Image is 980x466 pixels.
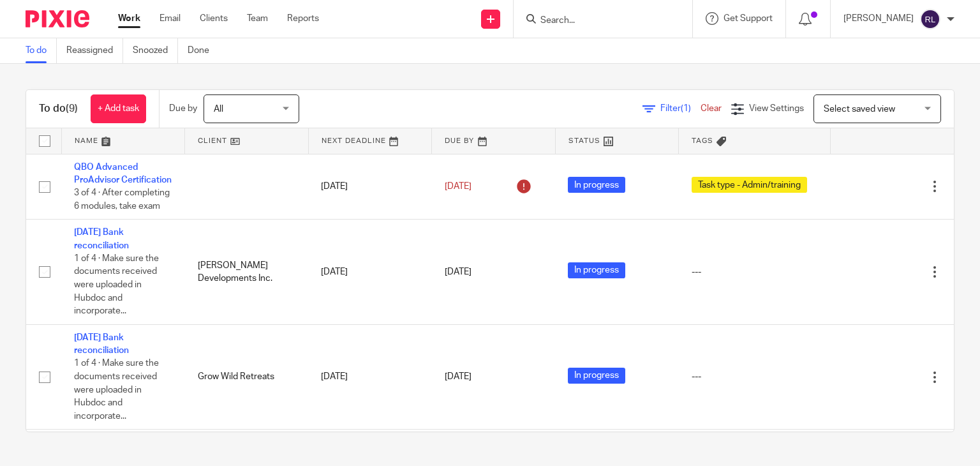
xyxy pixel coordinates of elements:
[74,359,159,421] span: 1 of 4 · Make sure the documents received were uploaded in Hubdoc and incorporate...
[724,14,773,23] span: Get Support
[692,370,817,383] div: ---
[692,266,817,278] div: ---
[568,368,625,384] span: In progress
[749,104,804,113] span: View Settings
[74,254,159,315] span: 1 of 4 · Make sure the documents received were uploaded in Hubdoc and incorporate...
[445,372,471,381] span: [DATE]
[539,15,654,27] input: Search
[160,12,181,25] a: Email
[445,182,471,191] span: [DATE]
[200,12,228,25] a: Clients
[920,9,940,29] img: svg%3E
[188,38,219,63] a: Done
[66,103,78,114] span: (9)
[74,163,172,184] a: QBO Advanced ProAdvisor Certification
[843,12,914,25] p: [PERSON_NAME]
[74,333,129,355] a: [DATE] Bank reconciliation
[568,262,625,278] span: In progress
[568,177,625,193] span: In progress
[185,220,309,325] td: [PERSON_NAME] Developments Inc.
[445,267,471,276] span: [DATE]
[91,94,146,123] a: + Add task
[133,38,178,63] a: Snoozed
[308,324,432,430] td: [DATE]
[74,228,129,250] a: [DATE] Bank reconciliation
[824,105,895,114] span: Select saved view
[214,105,223,114] span: All
[39,102,78,116] h1: To do
[681,104,691,113] span: (1)
[660,104,701,113] span: Filter
[692,137,713,144] span: Tags
[66,38,123,63] a: Reassigned
[247,12,268,25] a: Team
[185,324,309,430] td: Grow Wild Retreats
[308,154,432,220] td: [DATE]
[118,12,140,25] a: Work
[287,12,319,25] a: Reports
[701,104,722,113] a: Clear
[692,177,807,193] span: Task type - Admin/training
[169,102,197,115] p: Due by
[26,38,57,63] a: To do
[26,10,89,27] img: Pixie
[308,220,432,325] td: [DATE]
[74,188,170,211] span: 3 of 4 · After completing 6 modules, take exam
